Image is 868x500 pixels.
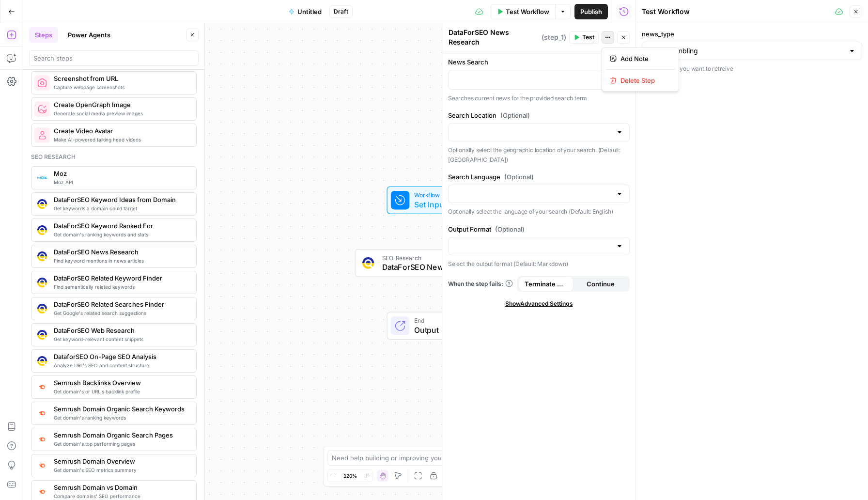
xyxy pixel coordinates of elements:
[448,110,630,120] label: Search Location
[54,136,188,143] span: Make AI-powered talking head videos
[54,74,188,83] span: Screenshot from URL
[542,32,566,42] span: ( step_1 )
[574,4,608,19] button: Publish
[506,7,549,16] span: Test Workflow
[37,251,47,261] img: vjoh3p9kohnippxyp1brdnq6ymi1
[54,440,188,448] span: Get domain's top performing pages
[573,276,628,292] button: Continue
[54,456,188,466] span: Semrush Domain Overview
[54,178,188,186] span: Moz API
[334,7,348,16] span: Draft
[448,172,630,182] label: Search Language
[54,257,188,265] span: Find keyword mentions in news articles
[414,316,493,325] span: End
[37,487,47,496] img: zn8kcn4lc16eab7ly04n2pykiy7x
[54,388,188,395] span: Get domain's or URL's backlink profile
[54,335,188,343] span: Get keyword-relevant content snippets
[382,253,504,262] span: SEO Research
[448,259,630,269] p: Select the output format (Default: Markdown)
[54,247,188,257] span: DataForSEO News Research
[54,231,188,238] span: Get domain's ranking keywords and stats
[355,249,535,277] div: SEO ResearchDataForSEO News ResearchStep 1
[54,299,188,309] span: DataForSEO Related Searches Finder
[37,304,47,313] img: 9u0p4zbvbrir7uayayktvs1v5eg0
[54,169,188,178] span: Moz
[355,186,535,214] div: WorkflowSet InputsInputs
[62,27,116,43] button: Power Agents
[343,472,357,480] span: 120%
[414,324,493,336] span: Output
[37,199,47,209] img: qj0lddqgokrswkyaqb1p9cmo0sp5
[297,7,322,16] span: Untitled
[37,104,47,114] img: pyizt6wx4h99f5rkgufsmugliyey
[54,109,188,117] span: Generate social media preview images
[449,28,539,47] textarea: DataForSEO News Research
[448,57,630,67] label: News Search
[37,225,47,235] img: 3iojl28do7crl10hh26nxau20pae
[54,221,188,231] span: DataForSEO Keyword Ranked For
[54,195,188,204] span: DataForSEO Keyword Ideas from Domain
[37,130,47,140] img: rmejigl5z5mwnxpjlfq225817r45
[54,100,188,109] span: Create OpenGraph Image
[620,76,667,85] span: Delete Step
[54,378,188,388] span: Semrush Backlinks Overview
[448,145,630,164] p: Optionally select the geographic location of your search. (Default: [GEOGRAPHIC_DATA])
[525,279,568,289] span: Terminate Workflow
[54,414,188,422] span: Get domain's ranking keywords
[642,29,862,39] label: news_type
[54,309,188,317] span: Get Google's related search suggestions
[414,190,472,200] span: Workflow
[54,126,188,136] span: Create Video Avatar
[448,280,513,288] a: When the step fails:
[491,4,555,19] button: Test Workflow
[283,4,327,19] button: Untitled
[448,224,630,234] label: Output Format
[37,435,47,443] img: otu06fjiulrdwrqmbs7xihm55rg9
[648,46,844,56] input: online gambling
[355,312,535,340] div: EndOutput
[642,64,862,74] p: what news do you want to retreive
[54,483,188,492] span: Semrush Domain vs Domain
[31,153,197,161] div: Seo research
[382,261,504,273] span: DataForSEO News Research
[54,361,188,369] span: Analyze URL's SEO and content structure
[500,110,530,120] span: (Optional)
[580,7,602,16] span: Publish
[54,404,188,414] span: Semrush Domain Organic Search Keywords
[37,278,47,287] img: se7yyxfvbxn2c3qgqs66gfh04cl6
[569,31,599,44] button: Test
[33,53,194,63] input: Search steps
[54,430,188,440] span: Semrush Domain Organic Search Pages
[362,257,374,269] img: vjoh3p9kohnippxyp1brdnq6ymi1
[448,94,630,103] p: Searches current news for the provided search term
[582,33,594,42] span: Test
[37,356,47,366] img: y3iv96nwgxbwrvt76z37ug4ox9nv
[448,207,630,217] p: Optionally select the language of your search (Default: English)
[29,27,58,43] button: Steps
[37,461,47,469] img: 4e4w6xi9sjogcjglmt5eorgxwtyu
[504,172,534,182] span: (Optional)
[587,279,615,289] span: Continue
[54,273,188,283] span: DataForSEO Related Keyword Finder
[505,299,573,308] span: Show Advanced Settings
[37,409,47,417] img: p4kt2d9mz0di8532fmfgvfq6uqa0
[54,492,188,500] span: Compare domains' SEO performance
[54,83,188,91] span: Capture webpage screenshots
[54,326,188,335] span: DataForSEO Web Research
[495,224,525,234] span: (Optional)
[54,283,188,291] span: Find semantically related keywords
[37,383,47,391] img: 3lyvnidk9veb5oecvmize2kaffdg
[414,199,472,210] span: Set Inputs
[54,204,188,212] span: Get keywords a domain could target
[37,330,47,340] img: 3hnddut9cmlpnoegpdll2wmnov83
[54,466,188,474] span: Get domain's SEO metrics summary
[620,54,667,63] span: Add Note
[54,352,188,361] span: DataforSEO On-Page SEO Analysis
